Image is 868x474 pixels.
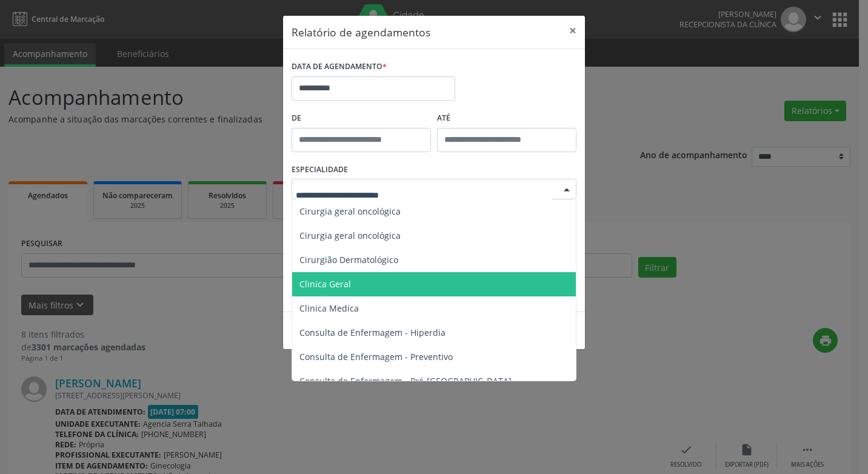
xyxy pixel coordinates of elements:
[292,161,348,179] label: ESPECIALIDADE
[299,351,453,362] span: Consulta de Enfermagem - Preventivo
[299,302,359,314] span: Clinica Medica
[299,278,351,290] span: Clinica Geral
[437,109,576,128] label: ATÉ
[299,327,446,338] span: Consulta de Enfermagem - Hiperdia
[299,254,398,265] span: Cirurgião Dermatológico
[292,109,431,128] label: De
[561,16,585,45] button: Close
[299,230,401,241] span: Cirurgia geral oncológica
[292,24,430,40] h5: Relatório de agendamentos
[299,205,401,217] span: Cirurgia geral oncológica
[299,375,512,387] span: Consulta de Enfermagem - Pré-[GEOGRAPHIC_DATA]
[292,58,387,76] label: DATA DE AGENDAMENTO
